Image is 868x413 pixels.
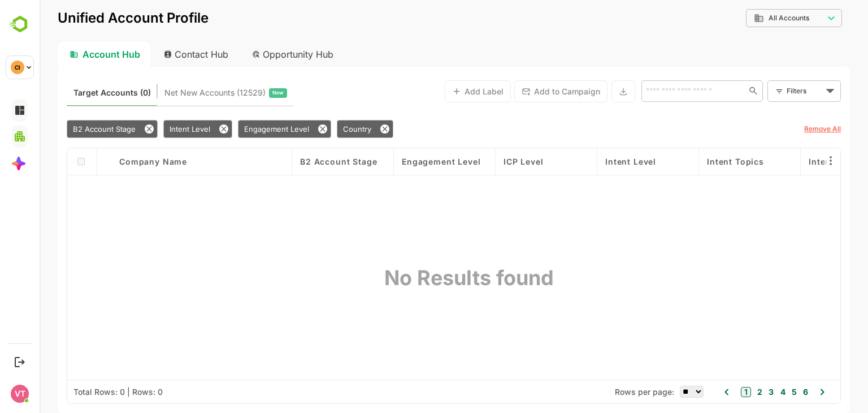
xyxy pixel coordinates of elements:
div: Total Rows: 0 | Rows: 0 [34,387,123,397]
div: Intent Level [124,120,193,138]
div: Engagement Level [198,120,292,138]
img: BambooboxLogoMark.f1c84d78b4c51b1a7b5f700c9845e183.svg [6,14,34,35]
span: Intent Level [566,157,617,166]
span: Intent Level [130,124,171,134]
div: Account Hub [18,42,111,67]
div: B2 Account Stage [27,120,118,138]
u: Remove All [765,124,801,133]
div: Filters [746,79,801,103]
button: Add to Campaign [475,80,568,102]
p: Unified Account Profile [18,11,169,25]
span: B2 Account Stage [33,124,96,134]
span: B2 Account Stage [261,157,337,166]
span: Engagement Level [205,124,270,134]
button: 3 [726,386,734,398]
span: Intent Topics [667,157,724,166]
button: 1 [701,387,711,397]
button: 2 [715,386,723,398]
span: Company Name [80,157,147,166]
button: 4 [738,386,746,398]
span: Known accounts you’ve identified to target - imported from CRM, Offline upload, or promoted from ... [34,85,111,100]
span: All Accounts [729,14,770,22]
span: Country [303,124,332,134]
div: Country [297,120,354,138]
div: Newly surfaced ICP-fit accounts from Intent, Website, LinkedIn, and other engagement signals. [125,85,248,100]
button: Logout [12,354,27,369]
div: All Accounts [706,7,802,29]
button: Add Label [405,80,471,102]
button: 5 [749,386,757,398]
div: All Accounts [714,13,784,23]
div: Contact Hub [115,42,199,67]
span: Net New Accounts ( 12529 ) [125,85,226,100]
button: 6 [761,386,769,398]
div: CI [11,61,24,74]
div: VT [11,385,29,403]
span: ICP Level [464,157,504,166]
span: Engagement Level [362,157,441,166]
div: No Results found [414,175,444,380]
span: Intent Country [769,157,832,166]
span: New [233,85,244,100]
div: Opportunity Hub [203,42,304,67]
div: Filters [747,85,783,97]
span: Rows per page: [575,387,635,397]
